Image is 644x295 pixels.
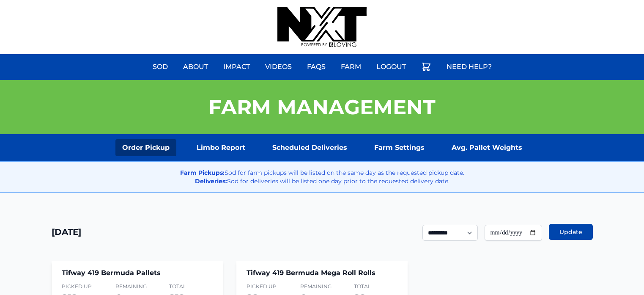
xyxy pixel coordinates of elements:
[190,139,252,156] a: Limbo Report
[195,177,227,185] strong: Deliveries:
[371,57,411,77] a: Logout
[169,283,213,290] span: Total
[441,57,497,77] a: Need Help?
[302,57,331,77] a: FAQs
[62,268,213,278] h4: Tifway 419 Bermuda Pallets
[115,139,176,156] a: Order Pickup
[52,226,81,238] h1: [DATE]
[218,57,255,77] a: Impact
[549,224,593,240] button: Update
[354,283,397,290] span: Total
[266,139,354,156] a: Scheduled Deliveries
[115,283,159,290] span: Remaining
[178,57,213,77] a: About
[336,57,366,77] a: Farm
[260,57,297,77] a: Videos
[62,283,105,290] span: Picked Up
[180,169,225,176] strong: Farm Pickups:
[367,139,431,156] a: Farm Settings
[148,57,173,77] a: Sod
[247,283,290,290] span: Picked Up
[559,228,582,236] span: Update
[300,283,344,290] span: Remaining
[277,7,366,47] img: nextdaysod.com Logo
[247,268,397,278] h4: Tifway 419 Bermuda Mega Roll Rolls
[445,139,529,156] a: Avg. Pallet Weights
[208,97,436,117] h1: Farm Management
